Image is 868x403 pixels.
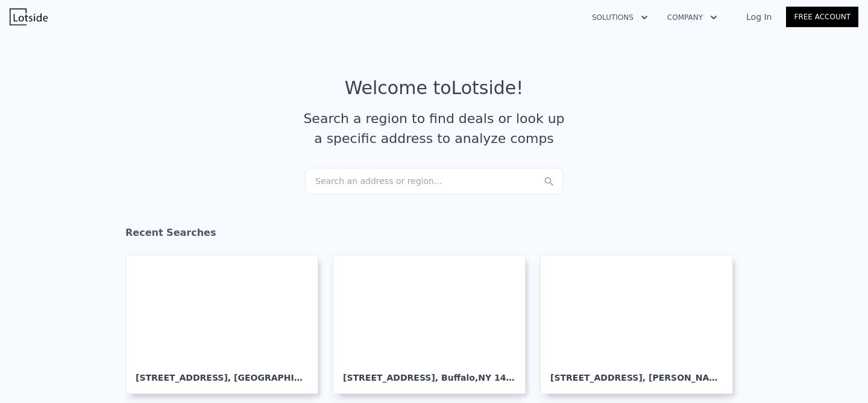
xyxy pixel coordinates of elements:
button: Solutions [582,7,658,28]
div: Welcome to Lotside ! [345,77,524,99]
div: Search a region to find deals or look up a specific address to analyze comps [299,109,569,148]
div: [STREET_ADDRESS] , [PERSON_NAME] [550,362,723,384]
a: [STREET_ADDRESS], [GEOGRAPHIC_DATA] [125,255,328,394]
div: [STREET_ADDRESS] , [GEOGRAPHIC_DATA] [136,362,308,384]
a: Log In [732,11,786,23]
img: Lotside [10,8,48,25]
a: [STREET_ADDRESS], [PERSON_NAME] [540,255,743,394]
div: Recent Searches [125,216,743,255]
div: Search an address or region... [305,168,563,194]
a: [STREET_ADDRESS], Buffalo,NY 14222 [333,255,535,394]
a: Free Account [786,7,858,27]
span: , NY 14222 [475,373,524,382]
div: [STREET_ADDRESS] , Buffalo [343,362,515,384]
button: Company [658,7,727,28]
